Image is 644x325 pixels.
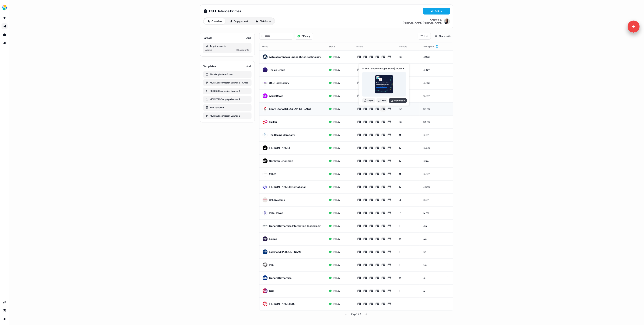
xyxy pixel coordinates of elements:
[423,133,439,137] div: 3:31m
[423,120,439,124] div: 4:47m
[333,250,340,254] div: Ready
[205,48,212,52] div: Added
[399,263,417,267] div: 1
[269,94,283,98] div: AtkinsRéalis
[423,146,439,150] div: 3:23m
[399,185,417,189] div: 5
[237,48,249,52] div: 24 accounts
[2,316,8,322] a: Go to profile
[226,18,251,24] button: Engagement
[352,312,361,316] div: Page 1 of 2
[269,289,274,293] div: CGI
[399,224,417,228] div: 1
[269,133,295,137] div: The Boeing Company
[205,114,249,118] div: MOD DSEI campaign Banner 5
[2,40,8,46] a: Go to attribution
[423,94,439,98] div: 5:07m
[252,18,274,24] button: Distribute
[399,43,412,50] button: Visitors
[269,172,276,176] div: MBDA
[333,94,340,98] div: Ready
[2,23,8,29] a: Go to outbound experience
[269,211,283,215] div: Rolls-Royce
[423,43,439,50] button: Time spent
[399,55,417,59] div: 16
[333,211,340,215] div: Ready
[262,43,273,50] button: Name
[204,18,225,24] a: Overview
[205,89,249,93] div: MOD DSEI campaign Banner 4
[269,120,277,124] div: Fujitsu
[333,276,340,280] div: Ready
[269,107,311,111] div: Sopra Steria [GEOGRAPHIC_DATA]
[333,289,340,293] div: Ready
[203,64,216,68] div: Templates
[269,185,306,189] div: [PERSON_NAME] International
[269,263,274,267] div: RTX
[333,263,340,267] div: Ready
[399,211,417,215] div: 7
[269,146,290,150] div: [PERSON_NAME]
[333,68,340,72] div: Ready
[423,185,439,189] div: 2:39m
[269,224,321,228] div: General Dynamics Information Technology
[269,302,295,306] div: [PERSON_NAME] DRS
[399,198,417,202] div: 4
[269,276,292,280] div: General Dynamics
[423,198,439,202] div: 1:46m
[389,98,407,103] button: Download
[205,97,249,101] div: MOD DSEI Campaign banner 1
[423,276,439,280] div: 9s
[399,133,417,137] div: 9
[333,185,340,189] div: Ready
[269,81,289,85] div: DXC Technology
[269,198,285,202] div: BAE Systems
[333,107,340,111] div: Ready
[423,81,439,85] div: 9:04m
[444,18,450,24] img: Kelly
[2,15,8,21] a: Go to prospects
[333,302,340,306] div: Ready
[2,299,8,305] a: Go to integrations
[423,263,439,267] div: 10s
[205,73,249,76] div: Ahold - platform focus
[423,237,439,241] div: 22s
[333,146,340,150] div: Ready
[243,35,252,41] button: Add
[205,106,249,109] div: New template
[269,250,302,254] div: Lockheed [PERSON_NAME]
[209,9,241,13] span: DSEI Defence Primes
[399,120,417,124] div: 16
[269,68,285,72] div: Thales Group
[418,33,431,40] button: List
[423,159,439,163] div: 3:11m
[365,67,406,70] div: New template for Sopra Steria [GEOGRAPHIC_DATA]
[205,44,249,48] div: Target accounts
[399,146,417,150] div: 5
[375,75,393,93] img: asset preview
[333,224,340,228] div: Ready
[399,289,417,293] div: 1
[333,81,340,85] div: Ready
[333,198,340,202] div: Ready
[269,159,293,163] div: Northrop Grumman
[203,36,212,40] div: Targets
[423,68,439,72] div: 9:36m
[423,107,439,111] div: 4:57m
[333,120,340,124] div: Ready
[269,237,277,241] div: Leidos
[243,63,252,69] button: Add
[423,55,439,59] div: 9:40m
[423,250,439,254] div: 16s
[399,237,417,241] div: 2
[423,289,439,293] div: 1s
[399,250,417,254] div: 1
[2,308,8,314] a: Go to team
[205,81,249,85] div: MOD DSEI campaign Banner 2 - white
[333,237,340,241] div: Ready
[333,172,340,176] div: Ready
[295,33,313,40] button: 24Ready
[399,107,417,111] div: 19
[333,133,340,137] div: Ready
